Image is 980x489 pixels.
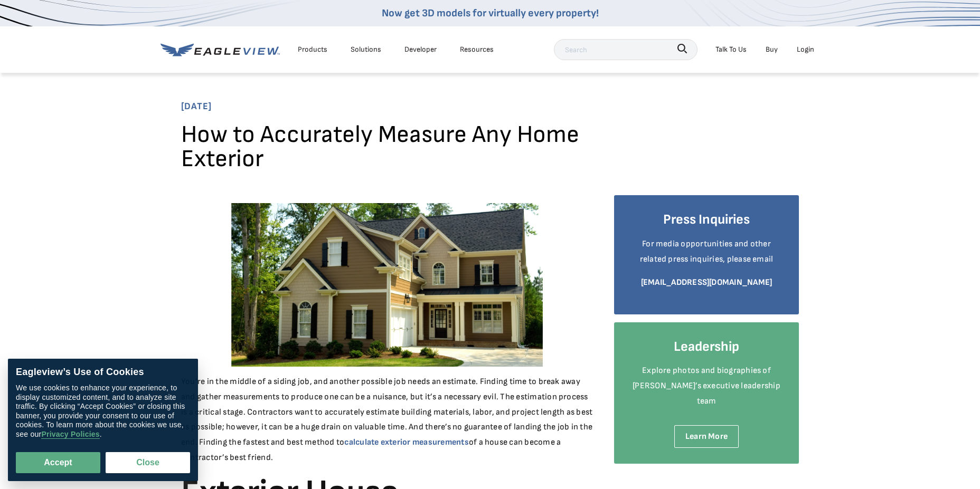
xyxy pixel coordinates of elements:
p: For media opportunities and other related press inquiries, please email [630,237,783,267]
a: Now get 3D models for virtually every property! [382,7,599,20]
a: Learn More [674,425,739,448]
a: Privacy Policies [41,430,99,439]
div: Login [797,43,814,56]
div: We use cookies to enhance your experience, to display customized content, and to analyze site tra... [16,383,190,439]
input: Search [554,39,698,60]
a: Developer [404,43,437,56]
button: Close [106,452,190,473]
a: [EMAIL_ADDRESS][DOMAIN_NAME] [641,277,772,287]
div: Eagleview’s Use of Cookies [16,367,190,378]
button: Accept [16,452,100,473]
h1: How to Accurately Measure Any Home Exterior [181,123,593,179]
p: Explore photos and biographies of [PERSON_NAME]’s executive leadership team [630,363,783,409]
span: [DATE] [181,98,799,115]
p: You’re in the middle of a siding job, and another possible job needs an estimate. Finding time to... [181,375,593,466]
a: Buy [766,43,778,56]
h4: Press Inquiries [630,211,783,229]
h4: Leadership [630,338,783,356]
div: Products [298,43,327,56]
div: Talk To Us [715,43,747,56]
a: calculate exterior measurements [344,437,468,447]
div: Resources [460,43,494,56]
div: Solutions [351,43,381,56]
img: Exterior House Measurement [181,203,593,367]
